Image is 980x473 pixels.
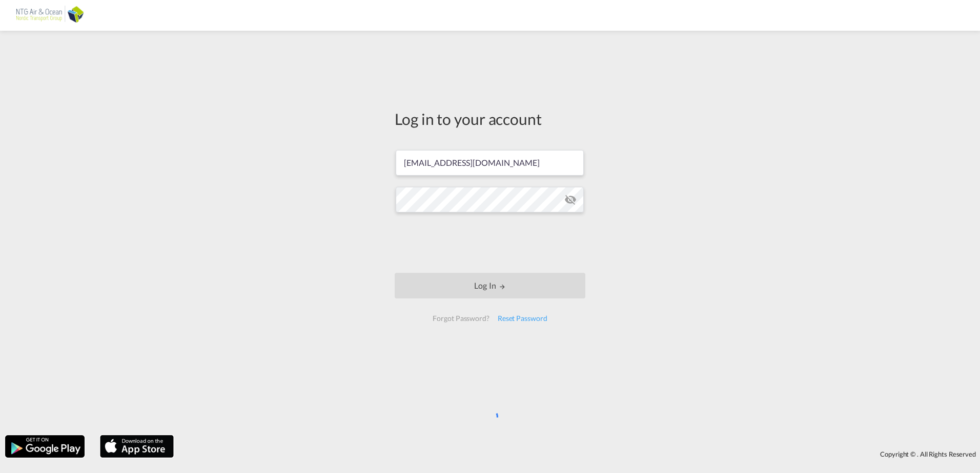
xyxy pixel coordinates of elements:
input: Enter email/phone number [396,150,584,176]
img: apple.png [99,434,175,459]
div: Forgot Password? [428,309,493,328]
div: Reset Password [494,309,552,328]
div: Copyright © . All Rights Reserved [179,445,980,463]
img: google.png [4,434,86,459]
md-icon: icon-eye-off [564,193,577,206]
button: LOGIN [395,273,585,298]
div: Log in to your account [395,108,585,130]
img: af31b1c0b01f11ecbc353f8e72265e29.png [15,4,85,27]
iframe: reCAPTCHA [412,223,568,263]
